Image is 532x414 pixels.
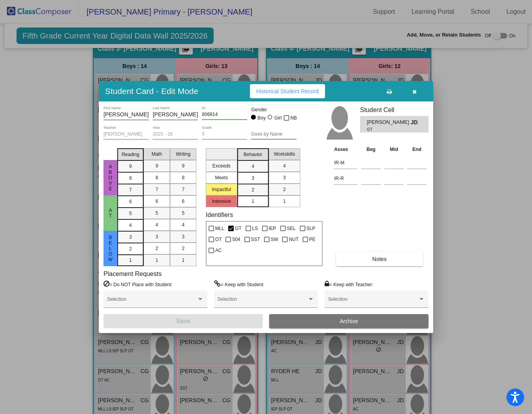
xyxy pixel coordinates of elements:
[251,175,254,182] span: 3
[367,118,410,127] span: [PERSON_NAME]
[176,151,190,158] span: Writing
[251,186,254,193] span: 2
[155,245,158,252] span: 2
[155,174,158,181] span: 8
[103,270,162,278] label: Placement Requests
[129,234,132,241] span: 3
[206,211,233,219] label: Identifiers
[251,106,296,113] mat-label: Gender
[289,235,299,244] span: NUT
[129,175,132,182] span: 8
[176,318,190,324] span: Save
[182,245,185,252] span: 2
[103,132,149,137] input: teacher
[332,145,359,154] th: Asses
[103,280,172,288] label: = Do NOT Place with Student:
[155,257,158,264] span: 1
[411,118,422,127] span: JD
[251,198,254,205] span: 1
[182,186,185,193] span: 7
[107,208,114,219] span: At
[336,252,423,266] button: Notes
[155,210,158,217] span: 5
[155,186,158,193] span: 7
[215,235,222,244] span: OT
[122,151,139,158] span: Reading
[182,198,185,205] span: 6
[215,246,222,255] span: AC
[269,224,276,233] span: IEP
[155,198,158,205] span: 6
[235,224,242,233] span: GT
[182,221,185,228] span: 4
[340,318,358,324] span: Archive
[151,151,162,158] span: Math
[290,113,297,123] span: NB
[202,112,247,118] input: Enter ID
[182,257,185,264] span: 1
[105,86,198,96] h3: Student Card - Edit Mode
[129,186,132,193] span: 7
[325,280,373,288] label: = Keep with Teacher:
[367,127,405,132] span: GT
[107,164,114,191] span: Above
[182,233,185,240] span: 3
[129,257,132,264] span: 1
[359,145,382,154] th: Beg
[129,245,132,252] span: 2
[182,162,185,169] span: 9
[155,221,158,228] span: 4
[269,314,429,328] button: Archive
[271,235,278,244] span: SW
[334,157,357,169] input: assessment
[309,235,316,244] span: PE
[103,314,263,328] button: Save
[283,186,286,193] span: 2
[252,224,258,233] span: LS
[251,132,296,137] input: goes by name
[287,224,296,233] span: SEL
[283,174,286,181] span: 3
[129,163,132,170] span: 9
[360,106,429,114] h3: Student Cell
[214,280,264,288] label: = Keep with Student:
[250,84,325,98] button: Historical Student Record
[129,222,132,229] span: 4
[215,224,224,233] span: MLL
[129,210,132,217] span: 5
[274,151,295,158] span: Workskills
[283,162,286,169] span: 4
[155,162,158,169] span: 9
[257,114,266,121] div: Boy
[244,151,262,158] span: Behavior
[182,210,185,217] span: 5
[232,235,240,244] span: 504
[334,173,357,184] input: assessment
[274,114,282,121] div: Girl
[129,198,132,205] span: 6
[382,145,405,154] th: Mid
[283,198,286,205] span: 1
[107,235,114,262] span: Below
[251,235,260,244] span: SST
[307,224,316,233] span: SLP
[202,132,247,137] input: grade
[153,132,198,137] input: year
[155,233,158,240] span: 3
[182,174,185,181] span: 8
[405,145,429,154] th: End
[251,163,254,170] span: 4
[256,88,319,94] span: Historical Student Record
[372,256,387,262] span: Notes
